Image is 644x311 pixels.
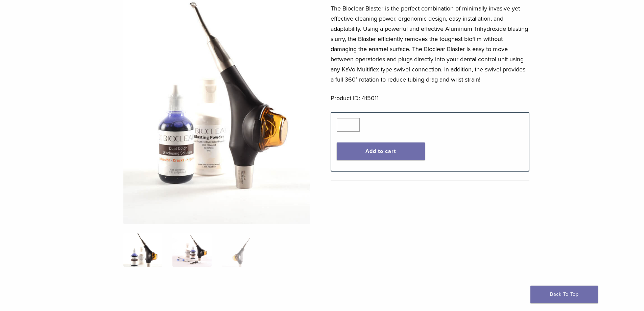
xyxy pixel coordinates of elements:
button: Add to cart [337,142,425,160]
img: Blaster Kit - Image 3 [222,233,261,267]
img: Bioclear-Blaster-Kit-Simplified-1-e1548850725122-324x324.jpg [123,233,162,267]
a: Back To Top [530,286,598,303]
img: Blaster Kit - Image 2 [172,233,211,267]
p: The Bioclear Blaster is the perfect combination of minimally invasive yet effective cleaning powe... [331,3,529,85]
p: Product ID: 415011 [331,93,529,103]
